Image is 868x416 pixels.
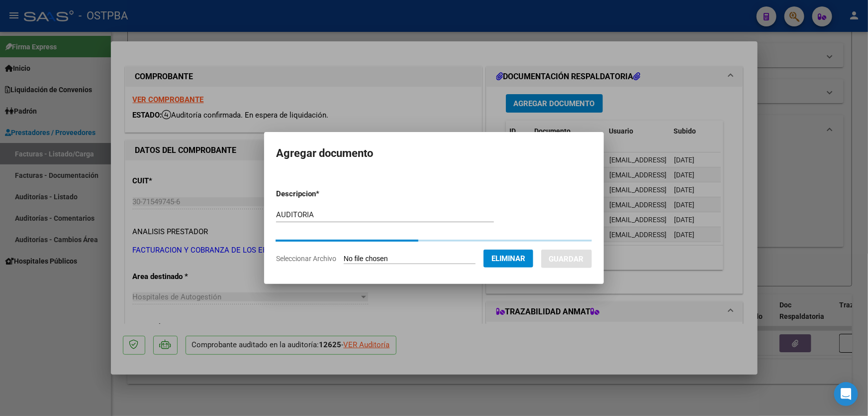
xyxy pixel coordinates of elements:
[276,255,336,263] span: Seleccionar Archivo
[834,382,858,406] div: Open Intercom Messenger
[276,188,371,200] p: Descripcion
[483,250,533,268] button: Eliminar
[541,250,592,268] button: Guardar
[549,255,584,264] span: Guardar
[276,144,592,163] h2: Agregar documento
[491,254,525,263] span: Eliminar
